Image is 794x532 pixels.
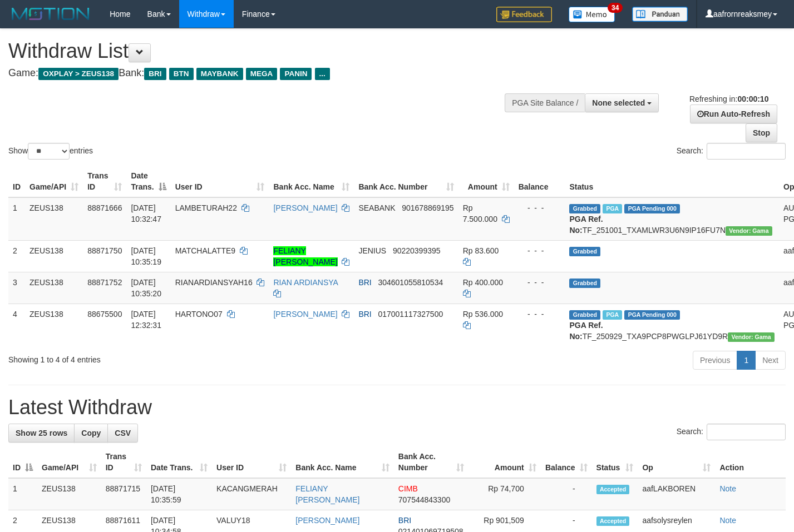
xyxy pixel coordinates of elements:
[175,310,223,319] span: HARTONO07
[624,204,680,213] span: PGA Pending
[746,123,777,142] a: Stop
[458,166,514,197] th: Amount: activate to sort column ascending
[358,203,395,212] span: SEABANK
[101,478,146,510] td: 88871715
[596,516,630,526] span: Accepted
[596,485,630,494] span: Accepted
[519,309,561,320] div: - - -
[463,278,503,287] span: Rp 400.000
[126,166,170,197] th: Date Trans.: activate to sort column descending
[131,278,161,298] span: [DATE] 10:35:20
[196,68,243,80] span: MAYBANK
[38,68,119,80] span: OXPLAY > ZEUS138
[358,310,371,319] span: BRI
[25,304,83,346] td: ZEUS138
[212,446,291,478] th: User ID: activate to sort column ascending
[519,202,561,213] div: - - -
[719,516,736,525] a: Note
[87,203,122,212] span: 88871666
[8,40,518,62] h1: Withdraw List
[569,215,603,235] b: PGA Ref. No:
[87,310,122,319] span: 88675500
[398,516,411,525] span: BRI
[246,68,278,80] span: MEGA
[131,203,161,223] span: [DATE] 10:32:47
[74,424,108,442] a: Copy
[565,197,779,241] td: TF_251001_TXAMLWR3U6N9IP16FU7N
[8,478,37,510] td: 1
[677,424,786,440] label: Search:
[624,310,680,320] span: PGA Pending
[463,203,497,223] span: Rp 7.500.000
[569,7,615,22] img: Button%20Memo.svg
[514,166,565,197] th: Balance
[315,68,330,80] span: ...
[402,203,453,212] span: Copy 901678869195 to clipboard
[8,6,93,22] img: MOTION_logo.png
[87,278,122,287] span: 88871752
[393,246,441,255] span: Copy 90220399395 to clipboard
[638,478,715,510] td: aafLAKBOREN
[603,310,622,320] span: Marked by aaftrukkakada
[8,240,25,272] td: 2
[8,272,25,304] td: 3
[689,95,768,103] span: Refreshing in:
[592,98,645,107] span: None selected
[25,240,83,272] td: ZEUS138
[273,310,337,319] a: [PERSON_NAME]
[83,166,126,197] th: Trans ID: activate to sort column ascending
[25,197,83,241] td: ZEUS138
[519,277,561,288] div: - - -
[569,279,600,288] span: Grabbed
[569,310,600,320] span: Grabbed
[463,310,503,319] span: Rp 536.000
[101,446,146,478] th: Trans ID: activate to sort column ascending
[468,446,541,478] th: Amount: activate to sort column ascending
[28,143,70,160] select: Showentries
[496,7,552,22] img: Feedback.jpg
[131,310,161,330] span: [DATE] 12:32:31
[171,166,269,197] th: User ID: activate to sort column ascending
[8,143,93,160] label: Show entries
[358,246,386,255] span: JENIUS
[719,484,736,493] a: Note
[468,478,541,510] td: Rp 74,700
[8,424,75,442] a: Show 25 rows
[565,304,779,346] td: TF_250929_TXA9PCP8PWGLPJ61YD9R
[737,95,768,103] strong: 00:00:10
[273,278,338,287] a: RIAN ARDIANSYA
[25,272,83,304] td: ZEUS138
[212,478,291,510] td: KACANGMERAH
[295,484,359,504] a: FELIANY [PERSON_NAME]
[728,332,775,342] span: Vendor URL: https://trx31.1velocity.biz
[273,203,337,212] a: [PERSON_NAME]
[569,247,600,256] span: Grabbed
[8,304,25,346] td: 4
[358,278,371,287] span: BRI
[8,446,37,478] th: ID: activate to sort column descending
[295,516,359,525] a: [PERSON_NAME]
[81,429,101,437] span: Copy
[569,321,603,341] b: PGA Ref. No:
[398,484,418,493] span: CIMB
[25,166,83,197] th: Game/API: activate to sort column ascending
[146,478,212,510] td: [DATE] 10:35:59
[519,245,561,256] div: - - -
[726,226,772,236] span: Vendor URL: https://trx31.1velocity.biz
[707,143,786,160] input: Search:
[707,424,786,440] input: Search:
[16,429,67,437] span: Show 25 rows
[146,446,212,478] th: Date Trans.: activate to sort column ascending
[8,68,518,79] h4: Game: Bank:
[8,197,25,241] td: 1
[715,446,786,478] th: Action
[541,446,592,478] th: Balance: activate to sort column ascending
[737,351,756,370] a: 1
[107,424,138,442] a: CSV
[608,3,623,13] span: 34
[632,7,688,22] img: panduan.png
[378,310,443,319] span: Copy 017001117327500 to clipboard
[115,429,131,437] span: CSV
[394,446,468,478] th: Bank Acc. Number: activate to sort column ascending
[569,204,600,213] span: Grabbed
